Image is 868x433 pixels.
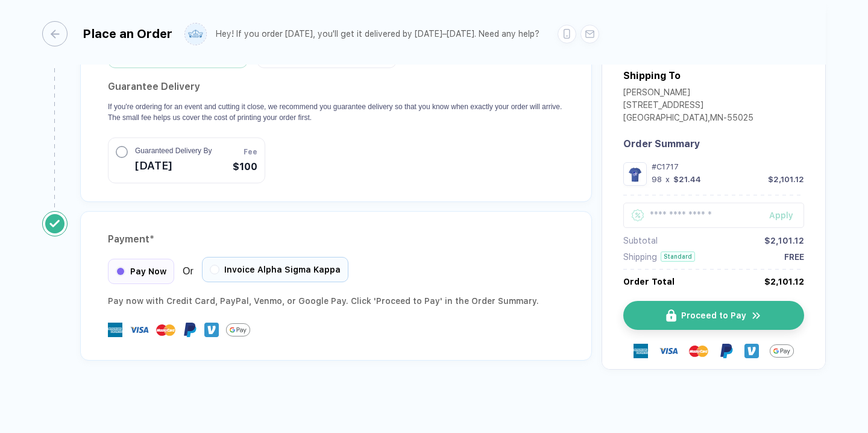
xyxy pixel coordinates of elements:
div: #C1717 [652,162,804,171]
button: Apply [754,203,804,228]
div: [GEOGRAPHIC_DATA] , MN - 55025 [623,113,753,125]
img: master-card [689,341,708,361]
span: Pay Now [130,267,166,276]
div: Standard [661,251,695,262]
div: Order Total [623,277,675,286]
div: x [664,175,671,184]
div: $21.44 [673,175,701,184]
div: Or [108,259,348,284]
button: iconProceed to Payicon [623,301,804,330]
div: Shipping [623,252,657,262]
img: Venmo [204,323,219,337]
img: master-card [156,320,175,340]
div: Hey! If you order [DATE], you'll get it delivered by [DATE]–[DATE]. Need any help? [216,29,539,39]
img: visa [130,320,149,340]
div: Invoice Alpha Sigma Kappa [202,257,348,282]
div: [PERSON_NAME] [623,87,753,100]
div: Order Summary [623,138,804,150]
div: Payment [108,230,564,249]
img: visa [659,341,678,361]
img: GPay [226,318,250,342]
img: icon [751,310,762,321]
img: icon [666,309,676,322]
img: GPay [770,339,794,363]
div: $2,101.12 [764,236,804,245]
button: Guaranteed Delivery By[DATE]Fee$100 [108,137,265,183]
span: Guaranteed Delivery By [135,145,212,156]
img: user profile [185,24,206,45]
div: FREE [784,252,804,262]
div: Apply [769,210,804,220]
div: [STREET_ADDRESS] [623,100,753,113]
span: Fee [244,147,257,157]
img: Paypal [719,344,734,358]
img: express [634,344,648,358]
div: 98 [652,175,662,184]
div: Pay now with Credit Card, PayPal , Venmo , or Google Pay. Click 'Proceed to Pay' in the Order Sum... [108,294,564,308]
div: Pay Now [108,259,174,284]
div: Subtotal [623,236,658,245]
h2: Guarantee Delivery [108,77,564,96]
img: express [108,323,122,337]
p: If you're ordering for an event and cutting it close, we recommend you guarantee delivery so that... [108,101,564,123]
span: [DATE] [135,156,212,175]
img: Venmo [744,344,759,358]
span: Proceed to Pay [681,311,746,320]
span: Invoice Alpha Sigma Kappa [224,265,341,274]
div: $2,101.12 [768,175,804,184]
img: Paypal [183,323,197,337]
img: adda0ba2-fb29-475a-a432-f2228c1fa064_nt_front_1755039413079.jpg [626,165,644,183]
div: Place an Order [83,27,172,41]
span: $100 [233,160,257,174]
div: $2,101.12 [764,277,804,286]
div: Shipping To [623,70,681,81]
